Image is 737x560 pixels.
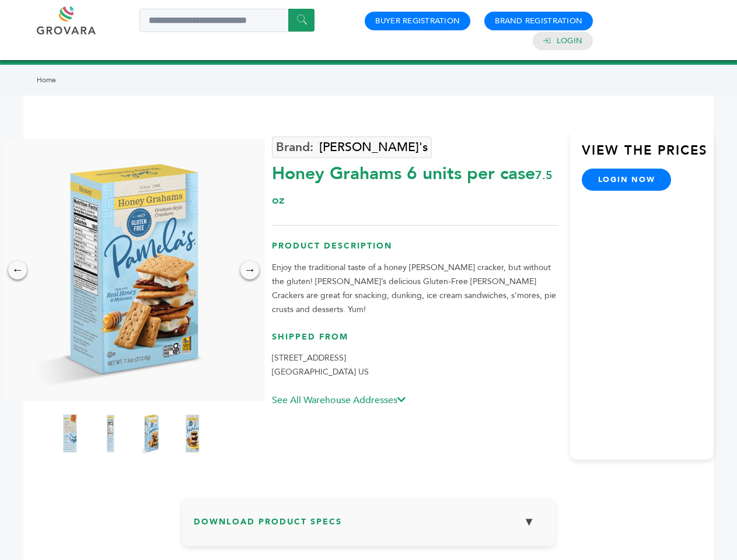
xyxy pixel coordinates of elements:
h3: View the Prices [582,142,714,169]
a: Buyer Registration [375,16,460,26]
img: Honey Grahams 6 units per case 7.5 oz Nutrition Info [96,410,125,457]
h3: Shipped From [272,331,558,352]
p: [STREET_ADDRESS] [GEOGRAPHIC_DATA] US [272,351,558,379]
img: Honey Grahams 6 units per case 7.5 oz [177,410,207,457]
p: Enjoy the traditional taste of a honey [PERSON_NAME] cracker, but without the gluten! [PERSON_NAM... [272,261,558,317]
h3: Product Description [272,240,558,261]
a: Login [557,36,582,46]
img: Honey Grahams 6 units per case 7.5 oz [137,410,166,457]
div: → [240,261,259,279]
a: Brand Registration [495,16,582,26]
a: [PERSON_NAME]'s [272,136,432,158]
div: ← [8,261,27,279]
h3: Download Product Specs [194,509,544,543]
a: See All Warehouse Addresses [272,394,406,407]
a: login now [582,169,672,191]
div: Honey Grahams 6 units per case [272,156,558,211]
input: Search a product or brand... [139,9,315,32]
img: Honey Grahams 6 units per case 7.5 oz Product Label [55,410,84,457]
button: ▼ [515,509,544,534]
a: Home [37,75,56,85]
